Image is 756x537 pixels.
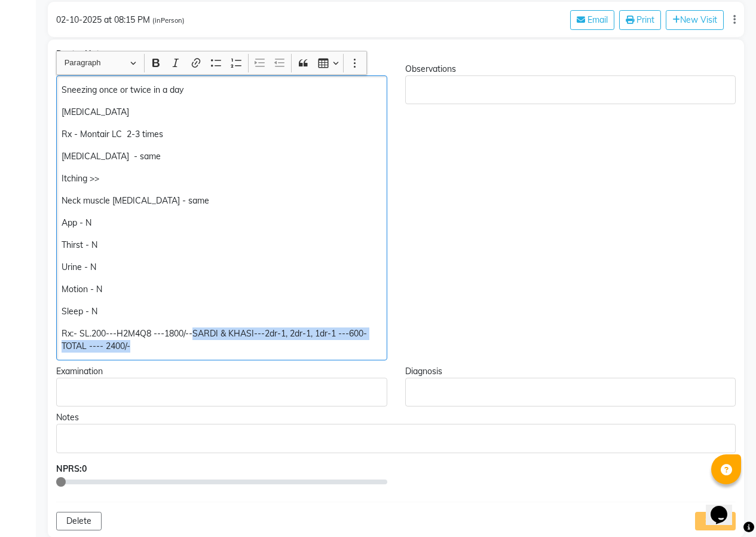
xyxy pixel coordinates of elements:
span: Print [636,14,654,25]
span: Paragraph [65,56,127,70]
div: Editor toolbar [57,51,366,74]
p: [MEDICAL_DATA] - same [62,150,381,163]
p: Motion - N [62,283,381,296]
div: NPRS: [56,463,387,475]
p: Rx:- SL.200---H2M4Q8 ---1800/--SARDI & KHASI---2dr-1, 2dr-1, 1dr-1 ---600- TOTAL ---- 2400/- [62,327,381,353]
div: Diagnosis [405,365,736,378]
button: Delete [56,512,102,530]
div: Rich Text Editor, main [56,378,387,406]
div: Rich Text Editor, main [56,75,387,360]
p: Thirst - N [62,239,381,251]
span: at 08:15 PM [104,14,150,25]
button: Print [619,10,661,30]
p: Sneezing once or twice in a day [62,84,381,96]
span: (inPerson) [152,16,185,25]
p: Itching >> [62,172,381,185]
span: Email [587,14,608,25]
div: Rich Text Editor, main [405,378,736,406]
button: Paragraph [59,54,142,72]
p: Urine - N [62,261,381,274]
div: Notes [56,411,736,424]
button: Email [570,10,614,30]
span: 0 [82,463,87,474]
div: Observations [405,63,736,75]
div: Doctor Notes [56,48,736,60]
iframe: chat widget [706,489,744,525]
span: 02-10-2025 [56,14,102,25]
div: Rich Text Editor, main [56,424,736,453]
div: Examination [56,365,387,378]
p: Rx - Montair LC 2-3 times [62,128,381,141]
p: Neck muscle [MEDICAL_DATA] - same [62,195,381,207]
p: Sleep - N [62,305,381,318]
div: Rich Text Editor, main [405,75,736,104]
p: App - N [62,217,381,229]
button: New Visit [666,10,724,30]
p: [MEDICAL_DATA] [62,106,381,119]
